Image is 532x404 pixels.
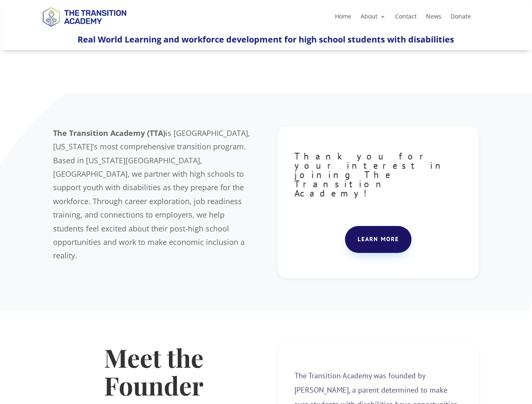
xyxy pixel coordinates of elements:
a: Learn more [345,226,412,253]
span: Thank you for your interest in joining The Transition Academy! [294,150,447,199]
a: Logo-Noticias [39,25,130,33]
span: Real World Learning and workforce development for high school students with disabilities [78,34,454,45]
a: Contact [395,13,417,23]
a: Home [335,13,351,23]
strong: Meet the Founder [104,340,203,402]
a: Donate [451,13,471,23]
a: News [426,13,441,23]
img: TTA Brand_TTA Primary Logo_Horizontal_Light BG [39,2,130,32]
a: About [361,13,386,23]
b: The Transition Academy (TTA) [53,128,166,138]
